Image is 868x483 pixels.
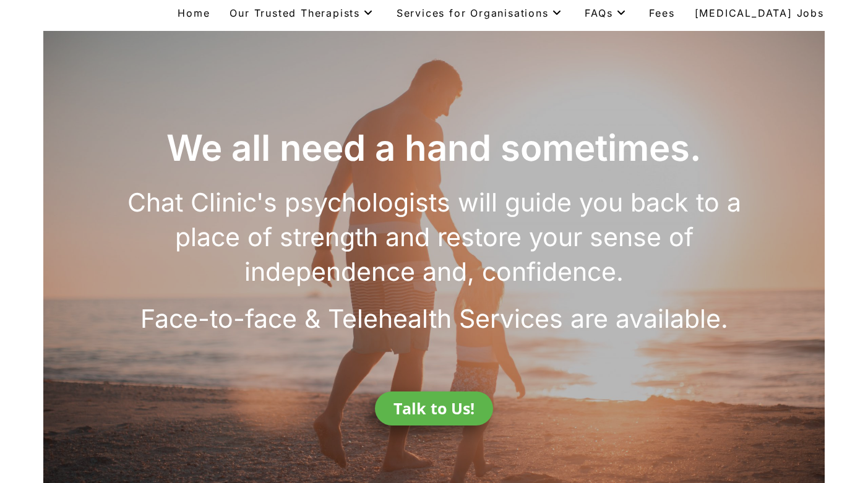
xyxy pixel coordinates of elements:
[119,124,750,173] h2: We all need a hand sometimes.
[393,401,475,416] span: Talk to Us!
[375,391,493,425] a: Talk to Us!
[649,7,674,19] span: Fees
[230,7,376,19] span: Our Trusted Therapists
[585,7,629,19] span: FAQs
[43,4,120,22] a: Chat Clinic
[119,185,750,289] h2: Chat Clinic's psychologists will guide you back to a place of strength and restore your sense of ...
[695,7,824,19] span: [MEDICAL_DATA] Jobs
[397,7,565,19] span: Services for Organisations
[178,7,210,19] span: Home
[119,301,750,336] h2: Face-to-face & Telehealth Services are available.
